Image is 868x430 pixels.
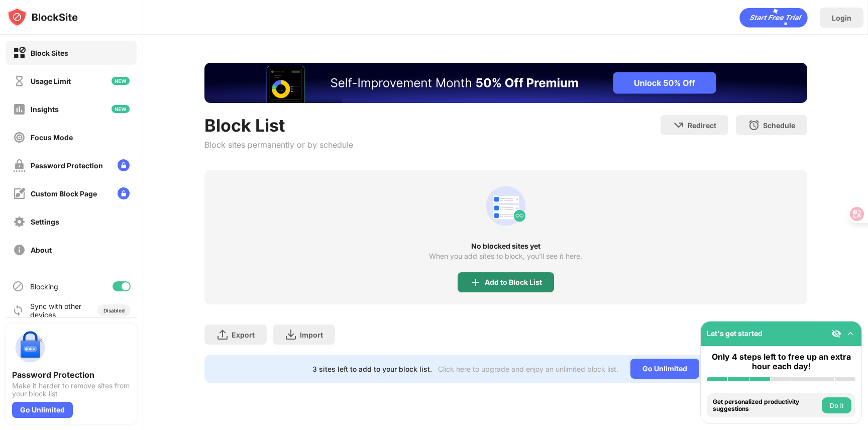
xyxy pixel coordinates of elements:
[112,105,130,113] img: new-icon.svg
[31,246,52,254] div: About
[13,75,26,87] img: time-usage-off.svg
[312,365,432,373] div: 3 sites left to add to your block list.
[12,304,24,316] img: sync-icon.svg
[204,242,807,250] div: No blocked sites yet
[13,47,26,59] img: block-on.svg
[118,187,130,199] img: lock-menu.svg
[31,133,73,142] div: Focus Mode
[7,7,78,27] img: logo-blocksite.svg
[438,365,618,373] div: Click here to upgrade and enjoy an unlimited block list.
[118,159,130,171] img: lock-menu.svg
[30,302,82,319] div: Sync with other devices
[300,331,323,339] div: Import
[31,189,97,198] div: Custom Block Page
[630,359,699,379] div: Go Unlimited
[12,330,48,366] img: push-password-protection.svg
[688,121,716,130] div: Redirect
[31,161,103,170] div: Password Protection
[103,307,125,313] div: Disabled
[12,402,73,418] div: Go Unlimited
[204,140,353,150] div: Block sites permanently or by schedule
[31,218,59,226] div: Settings
[31,77,71,85] div: Usage Limit
[707,329,763,338] div: Let's get started
[13,159,26,172] img: password-protection-off.svg
[112,77,130,85] img: new-icon.svg
[845,329,855,339] img: omni-setup-toggle.svg
[232,331,255,339] div: Export
[485,278,542,286] div: Add to Block List
[713,398,819,413] div: Get personalized productivity suggestions
[13,216,26,228] img: settings-off.svg
[12,280,24,292] img: blocking-icon.svg
[13,131,26,144] img: focus-off.svg
[204,115,353,136] div: Block List
[31,49,68,57] div: Block Sites
[429,252,582,260] div: When you add sites to block, you’ll see it here.
[12,382,131,398] div: Make it harder to remove sites from your block list
[204,63,807,103] iframe: Banner
[12,370,131,380] div: Password Protection
[482,182,530,230] div: animation
[31,105,59,114] div: Insights
[822,397,851,413] button: Do it
[707,352,855,371] div: Only 4 steps left to free up an extra hour each day!
[13,244,26,256] img: about-off.svg
[739,8,808,28] div: animation
[832,14,851,22] div: Login
[30,282,58,291] div: Blocking
[13,187,26,200] img: customize-block-page-off.svg
[13,103,26,116] img: insights-off.svg
[763,121,795,130] div: Schedule
[831,329,841,339] img: eye-not-visible.svg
